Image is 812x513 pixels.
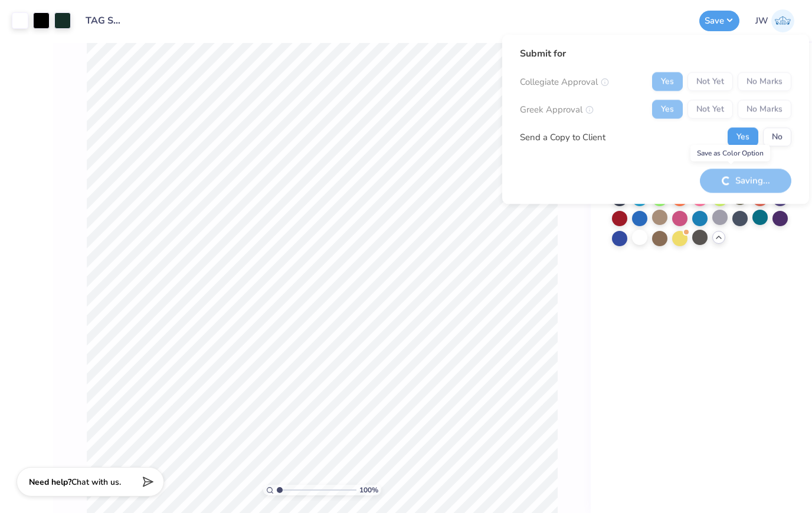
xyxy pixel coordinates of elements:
strong: Need help? [29,476,71,488]
div: Submit for [520,47,791,61]
button: Yes [728,128,758,147]
span: 100 % [359,485,378,495]
a: JW [755,9,794,32]
input: Untitled Design [77,9,135,32]
img: Jessica Wendt [771,9,794,32]
button: Save [699,11,739,31]
div: Send a Copy to Client [520,130,605,144]
div: Save as Color Option [690,145,770,161]
span: Chat with us. [71,476,121,488]
span: JW [755,14,768,28]
button: No [763,128,791,147]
